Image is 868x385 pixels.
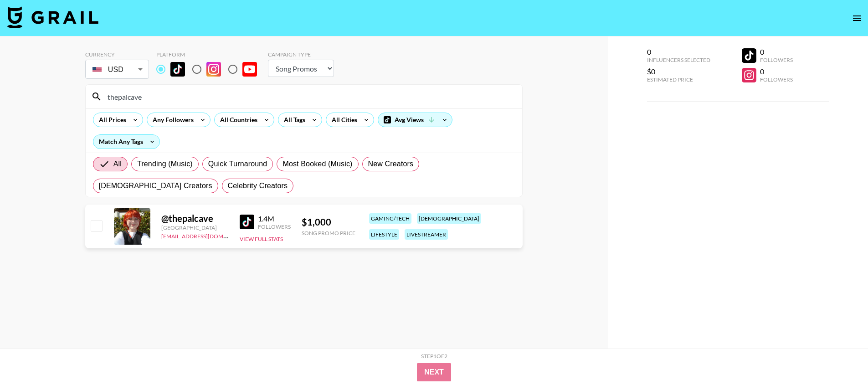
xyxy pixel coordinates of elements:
div: @ thepalcave [161,213,229,224]
img: TikTok [240,215,254,229]
a: [EMAIL_ADDRESS][DOMAIN_NAME] [161,231,253,240]
div: Estimated Price [647,76,710,83]
div: 0 [760,67,793,76]
span: [DEMOGRAPHIC_DATA] Creators [99,180,212,191]
div: Followers [760,76,793,83]
div: Campaign Type [268,51,334,58]
div: Match Any Tags [93,135,159,149]
iframe: Drift Widget Chat Controller [822,339,857,374]
div: $ 1,000 [302,216,355,228]
div: livestreamer [405,229,448,240]
div: Currency [85,51,149,58]
div: All Prices [93,113,128,127]
div: USD [87,62,147,77]
img: TikTok [170,62,185,77]
button: Next [417,363,451,381]
div: 0 [647,47,710,56]
input: Search by User Name [102,89,517,104]
div: Any Followers [147,113,195,127]
div: [DEMOGRAPHIC_DATA] [417,213,481,224]
span: Trending (Music) [137,159,193,169]
div: 0 [760,47,793,56]
div: Platform [156,51,264,58]
div: Step 1 of 2 [421,353,447,359]
span: New Creators [368,159,414,169]
span: Celebrity Creators [228,180,288,191]
img: Instagram [206,62,221,77]
div: Followers [760,56,793,63]
button: open drawer [848,9,866,27]
div: [GEOGRAPHIC_DATA] [161,224,229,231]
span: Quick Turnaround [208,159,267,169]
div: All Countries [215,113,259,127]
button: View Full Stats [240,236,283,242]
div: $0 [647,67,710,76]
span: Most Booked (Music) [282,159,352,169]
img: Grail Talent [7,6,98,28]
span: All [113,159,122,169]
div: Song Promo Price [302,230,355,236]
img: YouTube [242,62,257,77]
div: Followers [258,223,291,230]
div: Influencers Selected [647,56,710,63]
div: gaming/tech [369,213,411,224]
div: Avg Views [378,113,452,127]
div: lifestyle [369,229,399,240]
div: All Cities [326,113,359,127]
div: 1.4M [258,214,291,223]
div: All Tags [278,113,307,127]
